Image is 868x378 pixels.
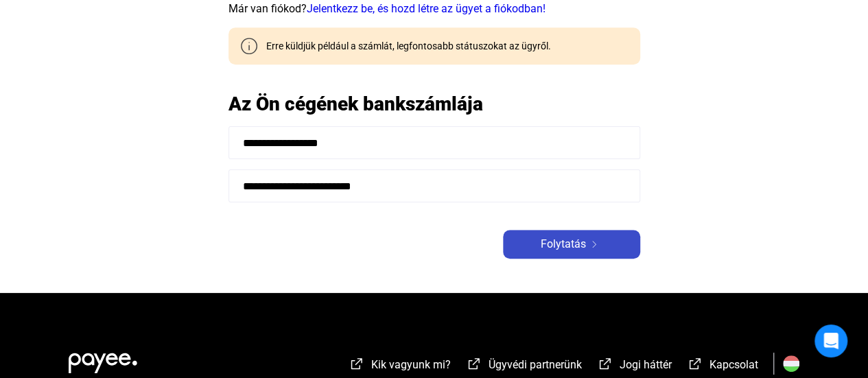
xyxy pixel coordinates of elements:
[466,360,582,373] a: external-link-whiteÜgyvédi partnerünk
[69,345,137,373] img: white-payee-white-dot.svg
[541,236,586,252] span: Folytatás
[241,38,257,54] img: info-grey-outline
[687,357,703,370] img: external-link-white
[256,39,551,53] div: Erre küldjük például a számlát, legfontosabb státuszokat az ügyről.
[489,358,582,371] span: Ügyvédi partnerünk
[687,360,758,373] a: external-link-whiteKapcsolat
[228,92,640,116] h2: Az Ön cégének bankszámlája
[597,360,672,373] a: external-link-whiteJogi háttér
[620,358,672,371] span: Jogi háttér
[307,2,546,15] a: Jelentkezz be, és hozd létre az ügyet a fiókodban!
[349,360,451,373] a: external-link-whiteKik vagyunk mi?
[814,324,847,357] div: Open Intercom Messenger
[349,357,365,370] img: external-link-white
[586,241,602,248] img: arrow-right-white
[466,357,482,370] img: external-link-white
[597,357,613,370] img: external-link-white
[709,358,758,371] span: Kapcsolat
[228,1,640,17] div: Már van fiókod?
[371,358,451,371] span: Kik vagyunk mi?
[783,355,799,372] img: HU.svg
[503,230,640,259] button: Folytatásarrow-right-white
